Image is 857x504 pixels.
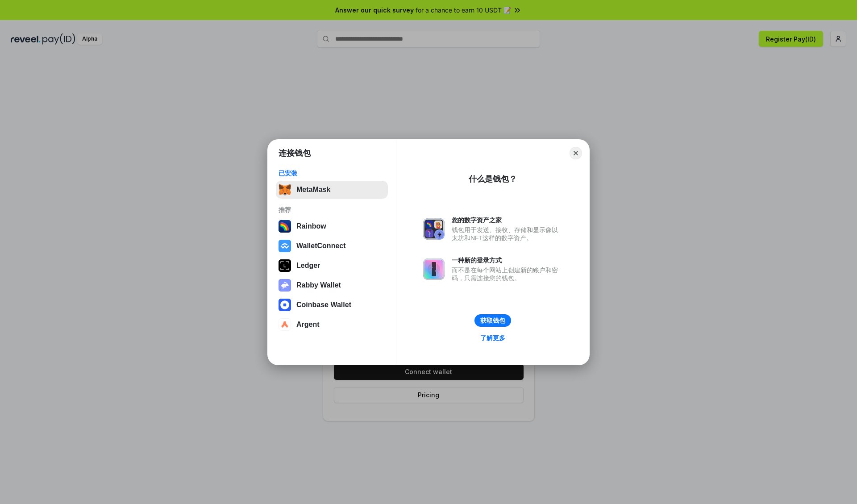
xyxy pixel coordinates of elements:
[279,240,291,252] img: svg+xml,%3Csvg%20width%3D%2228%22%20height%3D%2228%22%20viewBox%3D%220%200%2028%2028%22%20fill%3D...
[279,183,291,196] img: svg+xml,%3Csvg%20fill%3D%22none%22%20height%3D%2233%22%20viewBox%3D%220%200%2035%2033%22%20width%...
[296,301,351,309] div: Coinbase Wallet
[296,186,330,194] div: MetaMask
[480,334,505,342] div: 了解更多
[279,259,291,272] img: svg+xml,%3Csvg%20xmlns%3D%22http%3A%2F%2Fwww.w3.org%2F2000%2Fsvg%22%20width%3D%2228%22%20height%3...
[276,257,388,275] button: Ledger
[570,147,582,159] button: Close
[296,281,341,289] div: Rabby Wallet
[296,242,346,250] div: WalletConnect
[452,216,562,224] div: 您的数字资产之家
[469,174,517,184] div: 什么是钱包？
[279,299,291,311] img: svg+xml,%3Csvg%20width%3D%2228%22%20height%3D%2228%22%20viewBox%3D%220%200%2028%2028%22%20fill%3D...
[276,237,388,255] button: WalletConnect
[276,181,388,199] button: MetaMask
[279,148,311,158] h1: 连接钱包
[475,332,511,344] a: 了解更多
[452,266,562,282] div: 而不是在每个网站上创建新的账户和密码，只需连接您的钱包。
[423,218,445,240] img: svg+xml,%3Csvg%20xmlns%3D%22http%3A%2F%2Fwww.w3.org%2F2000%2Fsvg%22%20fill%3D%22none%22%20viewBox...
[276,296,388,314] button: Coinbase Wallet
[279,169,385,177] div: 已安装
[276,217,388,235] button: Rainbow
[296,321,320,329] div: Argent
[296,262,320,270] div: Ledger
[276,316,388,333] button: Argent
[452,226,562,242] div: 钱包用于发送、接收、存储和显示像以太坊和NFT这样的数字资产。
[279,206,385,214] div: 推荐
[279,279,291,292] img: svg+xml,%3Csvg%20xmlns%3D%22http%3A%2F%2Fwww.w3.org%2F2000%2Fsvg%22%20fill%3D%22none%22%20viewBox...
[279,220,291,233] img: svg+xml,%3Csvg%20width%3D%22120%22%20height%3D%22120%22%20viewBox%3D%220%200%20120%20120%22%20fil...
[474,314,511,327] button: 获取钱包
[423,258,445,280] img: svg+xml,%3Csvg%20xmlns%3D%22http%3A%2F%2Fwww.w3.org%2F2000%2Fsvg%22%20fill%3D%22none%22%20viewBox...
[452,256,562,264] div: 一种新的登录方式
[296,222,326,230] div: Rainbow
[276,276,388,294] button: Rabby Wallet
[279,318,291,331] img: svg+xml,%3Csvg%20width%3D%2228%22%20height%3D%2228%22%20viewBox%3D%220%200%2028%2028%22%20fill%3D...
[480,317,505,325] div: 获取钱包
